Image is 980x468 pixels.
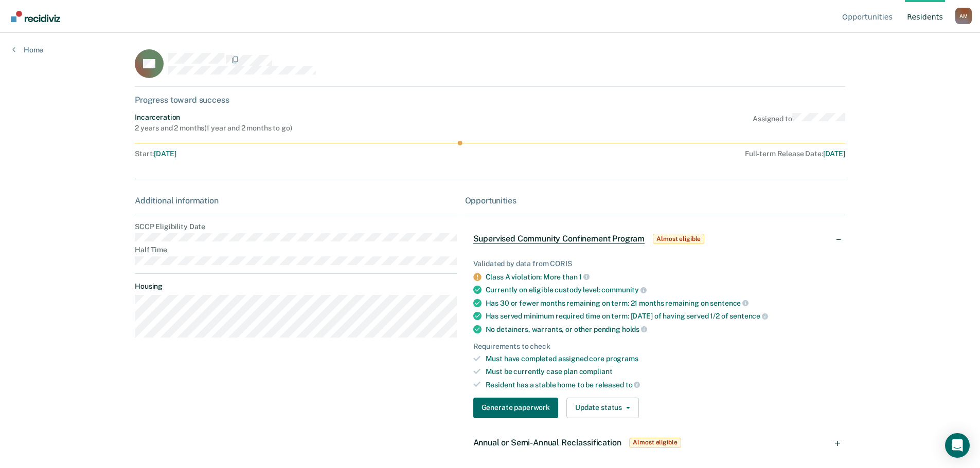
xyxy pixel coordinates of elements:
[622,325,647,333] span: holds
[135,282,456,291] dt: Housing
[135,149,458,158] div: Start :
[486,367,837,376] div: Must be currently case plan
[154,149,176,158] span: [DATE]
[486,311,837,321] div: Has served minimum required time on term: [DATE] of having served 1/2 of
[473,234,645,244] span: Supervised Community Confinement Program
[945,433,970,458] div: Open Intercom Messenger
[462,149,845,158] div: Full-term Release Date :
[753,113,845,133] div: Assigned to
[566,398,639,418] button: Update status
[486,298,837,308] div: Has 30 or fewer months remaining on term: 21 months remaining on
[12,45,43,54] a: Home
[626,381,640,389] span: to
[606,354,638,363] span: programs
[601,286,647,294] span: community
[823,149,845,158] span: [DATE]
[473,398,558,418] button: Generate paperwork
[473,259,837,268] div: Validated by data from CORIS
[135,222,456,231] dt: SCCP Eligibility Date
[486,380,837,389] div: Resident has a stable home to be released
[579,367,613,376] span: compliant
[486,272,837,282] div: Class A violation: More than 1
[465,426,845,459] div: Annual or Semi-Annual ReclassificationAlmost eligible
[653,234,704,244] span: Almost eligible
[473,398,562,418] a: Navigate to form link
[486,285,837,294] div: Currently on eligible custody level:
[135,113,292,122] div: Incarceration
[473,438,621,447] span: Annual or Semi-Annual Reclassification
[486,325,837,334] div: No detainers, warrants, or other pending
[486,354,837,363] div: Must have completed assigned core
[465,196,845,205] div: Opportunities
[11,11,60,22] img: Recidiviz
[955,8,972,24] div: A M
[465,222,845,255] div: Supervised Community Confinement ProgramAlmost eligible
[729,312,768,320] span: sentence
[473,342,837,351] div: Requirements to check
[135,95,845,105] div: Progress toward success
[135,246,456,254] dt: Half Time
[710,299,749,307] span: sentence
[629,438,681,448] span: Almost eligible
[135,124,292,133] div: 2 years and 2 months ( 1 year and 2 months to go )
[135,196,456,205] div: Additional information
[955,8,972,24] button: Profile dropdown button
